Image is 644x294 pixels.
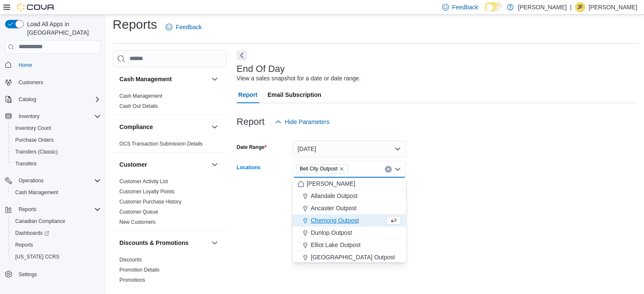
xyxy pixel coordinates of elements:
[293,178,406,190] button: [PERSON_NAME]
[15,111,43,121] button: Inventory
[300,165,337,173] span: Bell City Outpost
[237,164,261,171] label: Locations
[119,93,162,99] span: Cash Management
[385,166,392,173] button: Clear input
[485,3,503,11] input: Dark Mode
[119,257,142,263] a: Discounts
[210,238,220,248] button: Discounts & Promotions
[210,159,220,170] button: Customer
[176,23,202,31] span: Feedback
[15,204,40,214] button: Reports
[17,3,55,11] img: Cova
[119,189,174,195] a: Customer Loyalty Points
[237,74,361,83] div: View a sales snapshot for a date or date range.
[293,140,406,157] button: [DATE]
[577,2,583,12] span: JF
[394,166,401,173] button: Close list of options
[12,135,101,145] span: Purchase Orders
[15,269,101,279] span: Settings
[15,60,36,70] a: Home
[8,187,104,198] button: Cash Management
[296,164,348,173] span: Bell City Outpost
[119,103,158,109] a: Cash Out Details
[24,20,101,37] span: Load All Apps in [GEOGRAPHIC_DATA]
[237,144,267,151] label: Date Range
[285,118,329,126] span: Hide Parameters
[12,187,101,198] span: Cash Management
[119,179,168,184] a: Customer Activity List
[19,271,37,278] span: Settings
[311,192,358,200] span: Allandale Outpost
[8,158,104,170] button: Transfers
[293,239,406,251] button: Elliot Lake Outpost
[12,240,36,250] a: Reports
[119,160,147,169] h3: Customer
[452,3,478,11] span: Feedback
[8,239,104,251] button: Reports
[271,113,333,130] button: Hide Parameters
[119,140,203,147] span: OCS Transaction Submission Details
[293,214,406,227] button: Chemong Outpost
[12,123,101,133] span: Inventory Count
[15,218,65,225] span: Canadian Compliance
[119,123,208,131] button: Compliance
[15,94,39,104] button: Catalog
[119,188,174,195] span: Customer Loyalty Points
[12,159,40,169] a: Transfers
[119,199,182,205] a: Customer Purchase History
[210,74,220,84] button: Cash Management
[15,253,59,260] span: [US_STATE] CCRS
[119,209,158,215] a: Customer Queue
[15,189,58,196] span: Cash Management
[19,62,32,69] span: Home
[12,147,101,157] span: Transfers (Classic)
[19,96,36,103] span: Catalog
[293,227,406,239] button: Dunlop Outpost
[162,19,205,36] a: Feedback
[15,176,47,186] button: Operations
[12,240,101,250] span: Reports
[119,103,158,110] span: Cash Out Details
[15,77,47,88] a: Customers
[518,2,567,12] p: [PERSON_NAME]
[12,216,101,226] span: Canadian Compliance
[2,93,104,105] button: Catalog
[113,16,157,33] h1: Reports
[12,147,61,157] a: Transfers (Classic)
[339,166,344,171] button: Remove Bell City Outpost from selection in this group
[119,219,155,225] a: New Customers
[8,215,104,227] button: Canadian Compliance
[119,267,160,273] span: Promotion Details
[113,139,227,152] div: Compliance
[119,75,172,83] h3: Cash Management
[12,123,55,133] a: Inventory Count
[119,75,208,83] button: Cash Management
[15,77,101,88] span: Customers
[8,251,104,263] button: [US_STATE] CCRS
[119,277,145,283] a: Promotions
[119,239,208,247] button: Discounts & Promotions
[15,125,51,132] span: Inventory Count
[570,2,572,12] p: |
[15,94,101,104] span: Catalog
[119,209,158,215] span: Customer Queue
[113,176,227,231] div: Customer
[237,50,247,60] button: Next
[119,160,208,169] button: Customer
[2,203,104,215] button: Reports
[237,64,285,74] h3: End Of Day
[8,122,104,134] button: Inventory Count
[15,176,101,186] span: Operations
[119,123,153,131] h3: Compliance
[15,111,101,121] span: Inventory
[311,241,361,249] span: Elliot Lake Outpost
[268,86,321,103] span: Email Subscription
[2,268,104,280] button: Settings
[19,177,44,184] span: Operations
[8,227,104,239] a: Dashboards
[15,204,101,214] span: Reports
[210,122,220,132] button: Compliance
[12,252,101,262] span: Washington CCRS
[311,204,357,212] span: Ancaster Outpost
[119,93,162,99] a: Cash Management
